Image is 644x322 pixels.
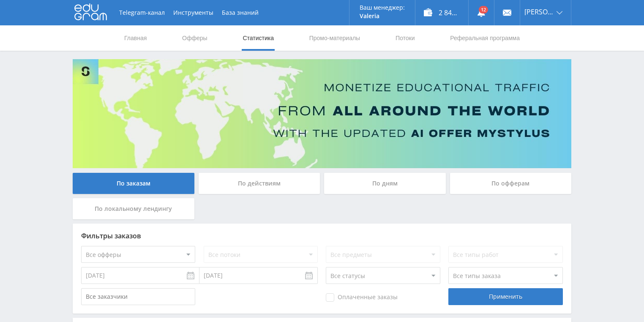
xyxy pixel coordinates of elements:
[199,173,320,194] div: По действиям
[73,59,571,168] img: Banner
[524,8,554,15] span: [PERSON_NAME]
[123,25,147,51] a: Главная
[73,173,194,194] div: По заказам
[326,293,398,302] span: Оплаченные заказы
[395,25,416,51] a: Потоки
[242,25,275,51] a: Статистика
[450,173,572,194] div: По офферам
[448,288,562,305] div: Применить
[324,173,446,194] div: По дням
[360,13,405,19] p: Valeria
[181,25,208,51] a: Офферы
[81,232,563,240] div: Фильтры заказов
[308,25,361,51] a: Промо-материалы
[73,198,194,219] div: По локальному лендингу
[360,4,405,11] p: Ваш менеджер:
[81,288,195,305] input: Все заказчики
[449,25,521,51] a: Реферальная программа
